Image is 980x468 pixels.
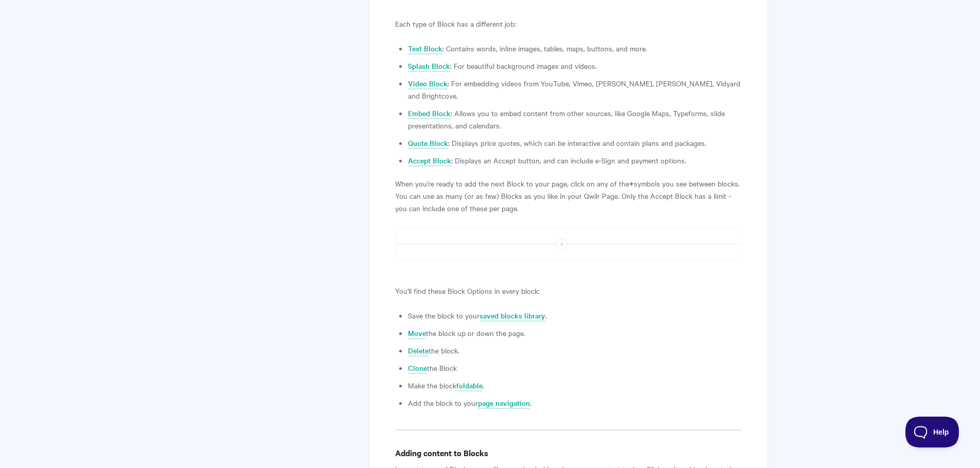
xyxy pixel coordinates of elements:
[408,61,450,72] a: Splash Block
[478,398,530,409] a: page navigation
[408,60,741,72] li: : For beautiful background images and videos.
[408,137,741,149] li: : Displays price quotes, which can be interactive and contain plans and packages.
[395,446,741,459] h4: Adding content to Blocks
[408,43,442,54] a: Text Block
[408,362,741,374] li: the Block
[408,77,741,102] li: : For embedding videos from YouTube, Vimeo, [PERSON_NAME], [PERSON_NAME], Vidyard and Brightcove.
[408,379,741,391] li: Make the block .
[408,107,741,132] li: : Allows you to embed content from other sources, like Google Maps, Typeforms, slide presentation...
[408,155,451,166] a: Accept Block
[408,397,741,409] li: Add the block to your .
[629,178,634,189] strong: +
[408,42,741,54] li: : Contains words, inline images, tables, maps, buttons, and more.
[408,363,427,374] a: Clone
[408,344,741,357] li: the block.
[395,17,741,30] p: Each type of Block has a different job:
[408,108,451,119] a: Embed Block
[408,78,448,89] a: Video Block
[408,345,429,357] a: Delete
[479,310,545,322] a: saved blocks library
[395,177,741,214] p: When you're ready to add the next Block to your page, click on any of the symbols you see between...
[905,417,959,447] iframe: Toggle Customer Support
[408,328,426,339] a: Move
[408,309,741,322] li: Save the block to your .
[395,285,741,297] p: You'll find these Block Options in every block:
[408,327,741,339] li: the block up or down the page.
[408,138,448,149] a: Quote Block
[456,380,483,391] a: foldable
[408,154,741,166] li: : Displays an Accept button, and can include e-Sign and payment options.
